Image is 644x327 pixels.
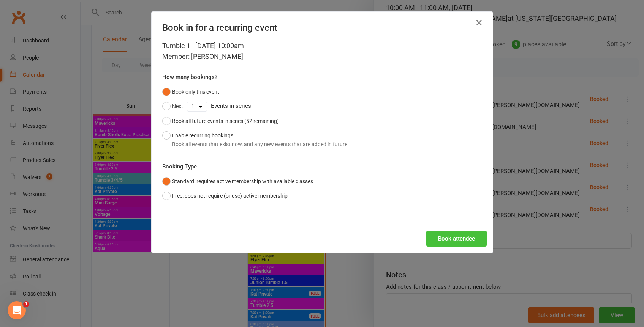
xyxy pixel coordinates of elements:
[23,301,29,307] span: 1
[162,174,313,189] button: Standard: requires active membership with available classes
[426,231,487,247] button: Book attendee
[162,41,482,62] div: Tumble 1 - [DATE] 10:00am Member: [PERSON_NAME]
[162,85,219,99] button: Book only this event
[162,128,347,151] button: Enable recurring bookingsBook all events that exist now, and any new events that are added in future
[162,22,482,33] h4: Book in for a recurring event
[473,17,485,29] button: Close
[8,301,26,319] iframe: Intercom live chat
[162,99,183,113] button: Next
[162,72,217,82] label: How many bookings?
[172,140,347,148] div: Book all events that exist now, and any new events that are added in future
[162,189,288,203] button: Free: does not require (or use) active membership
[172,117,279,125] div: Book all future events in series (52 remaining)
[162,99,482,113] div: Events in series
[162,114,279,128] button: Book all future events in series (52 remaining)
[162,162,197,171] label: Booking Type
